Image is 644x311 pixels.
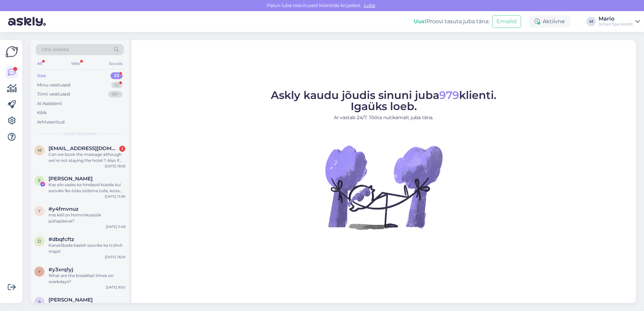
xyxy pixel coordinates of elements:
img: Askly Logo [5,45,18,58]
div: Mario [599,16,633,22]
div: 99+ [108,91,123,98]
div: Aktiivne [529,15,570,28]
span: y [38,208,41,213]
span: Uued vestlused [64,131,96,137]
div: 10 [111,82,123,89]
span: #y3xrq1yj [49,267,73,273]
span: #dbqfcftz [49,236,74,242]
button: Emailid [492,15,521,28]
div: AI Assistent [37,100,62,107]
div: [DATE] 18:28 [105,164,125,169]
div: Uus [37,72,46,79]
span: Askly kaudu jõudis sinuni juba klienti. Igaüks loeb. [271,89,496,113]
div: mis kell on hommikusöök pühapäeval? [49,212,125,224]
span: Andrus Rako [49,297,93,303]
span: Otsi kliente [42,46,69,53]
div: Arhiveeritud [37,119,65,126]
a: MarioJohan Spa Hotell [599,16,640,27]
span: m [38,148,41,153]
span: Luba [362,2,377,8]
div: Kas siin saaks ka hindasid küsida kui sooviks 1ks ööks ööbima tulla, koos hommikusöögiga? :) [49,182,125,194]
img: No Chat active [323,127,444,248]
span: E [38,178,41,183]
div: All [36,59,43,68]
div: Johan Spa Hotell [599,22,633,27]
span: minamiishii222@gmail.com [49,145,119,151]
div: [DATE] 18:29 [105,254,125,260]
span: A [38,299,41,304]
span: d [38,239,41,244]
div: Can we book the massage although we’re not staying the hotel ? Also if the time slot allows, can ... [49,151,125,164]
p: AI vastab 24/7. Tööta nutikamalt juba täna. [271,114,496,121]
div: Minu vestlused [37,82,70,89]
div: [DATE] 8:50 [106,285,125,290]
div: Web [70,59,82,68]
div: 25 [110,72,123,79]
span: 979 [439,89,459,102]
div: Socials [107,59,124,68]
div: M [586,17,596,26]
div: Tiimi vestlused [37,91,70,98]
span: Elis Tunder [49,176,93,182]
div: [DATE] 15:36 [105,194,125,199]
div: Kõik [37,109,47,116]
span: y [38,269,41,274]
div: What are the breakfast times on weekdays? [49,273,125,285]
div: Kanatiibade kastet sooviks ka trühvli majot [49,242,125,254]
b: Uus! [414,18,426,25]
span: #y4fmvnuz [49,206,78,212]
div: [DATE] 5:48 [106,224,125,229]
div: 1 [119,146,125,152]
div: Proovi tasuta juba täna: [414,18,489,26]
